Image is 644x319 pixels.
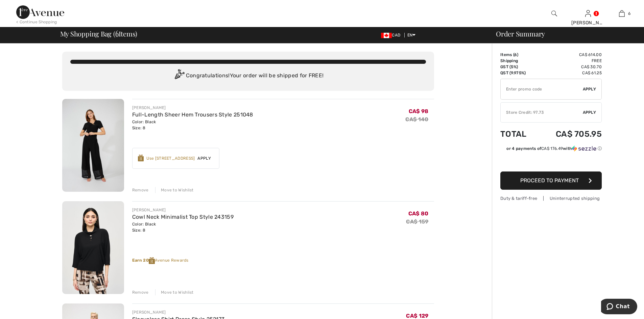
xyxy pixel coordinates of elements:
[115,29,119,37] span: 6
[195,155,214,161] span: Apply
[62,99,124,192] img: Full-Length Sheer Hem Trousers Style 251048
[132,111,253,118] a: Full-Length Sheer Hem Trousers Style 251048
[406,218,428,225] s: CA$ 159
[506,145,602,152] div: or 4 payments of with
[132,257,434,264] div: Avenue Rewards
[132,214,234,220] a: Cowl Neck Minimalist Top Style 243159
[146,155,195,161] div: Use [STREET_ADDRESS]
[500,195,602,202] div: Duty & tariff-free | Uninterrupted shipping
[500,123,537,145] td: Total
[500,145,602,154] div: or 4 payments ofCA$ 176.49withSezzle Click to learn more about Sezzle
[537,123,602,145] td: CA$ 705.95
[585,10,591,17] a: Sign In
[500,70,537,76] td: QST (9.975%)
[541,146,563,151] span: CA$ 176.49
[132,105,253,111] div: [PERSON_NAME]
[537,52,602,58] td: CA$ 614.00
[501,79,583,99] input: Promo code
[537,64,602,70] td: CA$ 30.70
[500,64,537,70] td: GST (5%)
[514,52,517,57] span: 6
[132,221,234,233] div: Color: Black Size: 8
[537,58,602,64] td: Free
[155,187,194,193] div: Move to Wishlist
[16,5,64,19] img: 1ère Avenue
[571,19,604,26] div: [PERSON_NAME]
[551,9,557,18] img: search the website
[138,155,144,161] img: Reward-Logo.svg
[520,177,579,184] span: Proceed to Payment
[500,52,537,58] td: Items ( )
[601,299,637,316] iframe: Opens a widget where you can chat to one of our agents
[407,33,416,37] span: EN
[572,145,596,152] img: Sezzle
[381,33,392,38] img: Canadian Dollar
[132,289,149,295] div: Remove
[500,154,602,169] iframe: PayPal-paypal
[501,109,583,115] div: Store Credit: 97.73
[406,313,428,319] span: CA$ 129
[62,201,124,294] img: Cowl Neck Minimalist Top Style 243159
[155,289,194,295] div: Move to Wishlist
[500,171,602,190] button: Proceed to Payment
[585,9,591,18] img: My Info
[583,109,596,115] span: Apply
[409,108,429,114] span: CA$ 98
[605,9,638,18] a: 6
[488,30,640,37] div: Order Summary
[583,86,596,92] span: Apply
[16,19,57,25] div: < Continue Shopping
[149,257,155,264] img: Reward-Logo.svg
[132,119,253,131] div: Color: Black Size: 8
[70,69,426,83] div: Congratulations! Your order will be shipped for FREE!
[132,309,225,315] div: [PERSON_NAME]
[537,70,602,76] td: CA$ 61.25
[500,58,537,64] td: Shipping
[172,69,186,83] img: Congratulation2.svg
[408,210,429,217] span: CA$ 80
[628,10,630,17] span: 6
[132,207,234,213] div: [PERSON_NAME]
[132,187,149,193] div: Remove
[60,30,138,37] span: My Shopping Bag ( Items)
[619,9,625,18] img: My Bag
[132,258,155,263] strong: Earn 20
[381,33,403,37] span: CAD
[405,116,428,123] s: CA$ 140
